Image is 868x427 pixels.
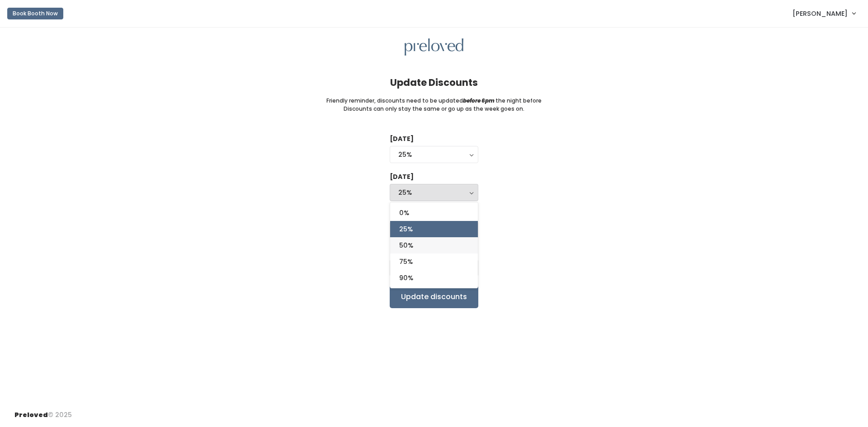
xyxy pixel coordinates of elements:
img: preloved logo [405,38,463,56]
label: [DATE] [390,172,414,182]
i: before 6pm [463,97,495,104]
div: 25% [398,150,470,160]
span: 75% [399,257,413,267]
small: Discounts can only stay the same or go up as the week goes on. [344,105,524,113]
small: Friendly reminder, discounts need to be updated the night before [326,97,542,105]
span: Preloved [14,410,48,419]
span: [PERSON_NAME] [793,9,848,19]
button: 25% [390,146,478,163]
input: Update discounts [390,286,478,308]
h4: Update Discounts [390,77,478,88]
div: © 2025 [14,403,72,420]
span: 0% [399,208,409,218]
button: Book Booth Now [7,8,63,19]
a: Book Booth Now [7,4,63,23]
span: 25% [399,224,413,234]
label: [DATE] [390,134,414,144]
button: 25% [390,184,478,201]
span: 50% [399,240,413,250]
a: [PERSON_NAME] [783,4,864,23]
span: 90% [399,273,413,283]
div: 25% [398,188,470,197]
